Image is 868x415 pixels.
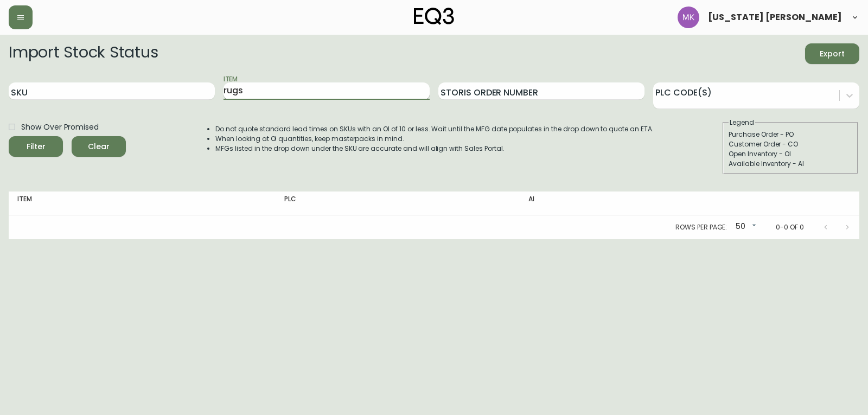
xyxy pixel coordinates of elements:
p: Rows per page: [675,222,727,232]
span: Export [814,47,851,61]
li: Do not quote standard lead times on SKUs with an OI of 10 or less. Wait until the MFG date popula... [215,124,654,134]
legend: Legend [729,118,755,127]
th: Item [9,191,276,215]
button: Export [805,43,859,64]
div: Customer Order - CO [729,139,852,149]
span: Clear [80,140,117,154]
th: PLC [276,191,520,215]
img: logo [414,8,454,25]
p: 0-0 of 0 [776,222,804,232]
th: AI [520,191,714,215]
h2: Import Stock Status [9,43,158,64]
button: Clear [72,136,126,157]
button: Filter [9,136,63,157]
li: MFGs listed in the drop down under the SKU are accurate and will align with Sales Portal. [215,144,654,154]
span: Show Over Promised [21,122,99,133]
div: Purchase Order - PO [729,130,852,139]
div: 50 [731,218,758,236]
div: Available Inventory - AI [729,159,852,169]
div: Open Inventory - OI [729,149,852,159]
div: Filter [27,140,46,154]
span: [US_STATE] [PERSON_NAME] [708,13,842,22]
img: ea5e0531d3ed94391639a5d1768dbd68 [678,7,699,28]
li: When looking at OI quantities, keep masterpacks in mind. [215,134,654,144]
